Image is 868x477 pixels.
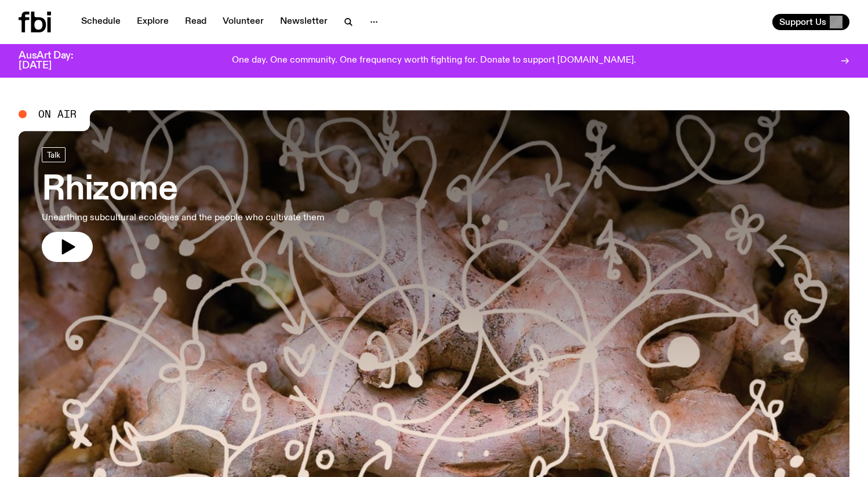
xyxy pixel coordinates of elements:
span: On Air [38,109,77,119]
a: Read [178,14,213,30]
button: Support Us [772,14,849,30]
a: Schedule [74,14,128,30]
a: Explore [130,14,176,30]
h3: Rhizome [42,174,324,206]
h3: AusArt Day: [DATE] [19,51,93,71]
a: RhizomeUnearthing subcultural ecologies and the people who cultivate them [42,147,324,262]
p: One day. One community. One frequency worth fighting for. Donate to support [DOMAIN_NAME]. [232,56,636,66]
a: Volunteer [216,14,271,30]
a: Talk [42,147,66,162]
a: Newsletter [273,14,335,30]
span: Talk [47,150,60,159]
span: Support Us [779,17,826,27]
p: Unearthing subcultural ecologies and the people who cultivate them [42,211,324,225]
